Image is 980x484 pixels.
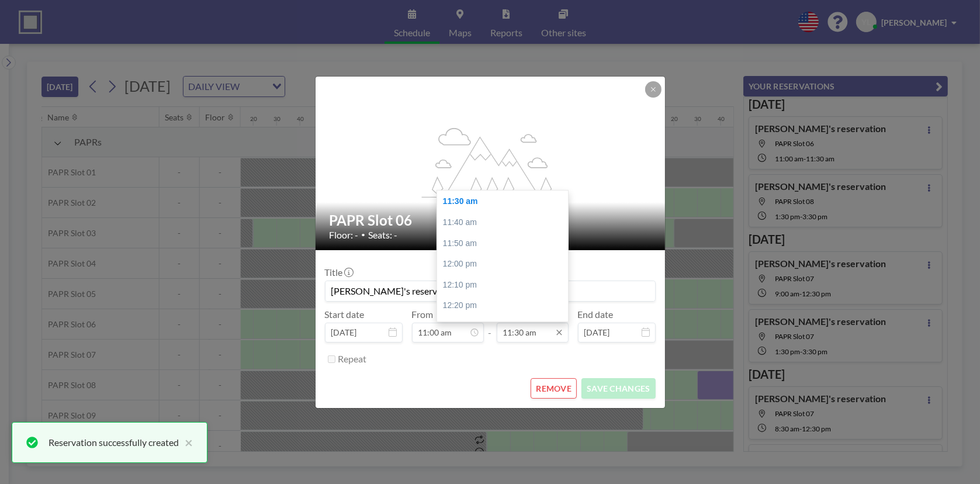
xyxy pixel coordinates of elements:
span: Floor: - [330,229,359,241]
div: 12:10 pm [437,275,574,296]
h2: PAPR Slot 06 [330,212,652,229]
div: 11:40 am [437,212,574,233]
label: End date [578,309,614,320]
button: close [179,435,193,450]
div: Reservation successfully created [49,435,179,450]
label: Title [325,267,352,278]
div: 12:30 pm [437,316,574,337]
div: 11:30 am [437,191,574,212]
div: 12:00 pm [437,254,574,275]
div: 12:20 pm [437,295,574,316]
span: Seats: - [369,229,398,241]
button: SAVE CHANGES [581,378,655,399]
button: REMOVE [531,378,577,399]
input: (No title) [325,281,655,301]
label: Repeat [338,353,367,365]
span: • [362,230,366,239]
div: 11:50 am [437,233,574,254]
label: Start date [325,309,365,320]
span: - [489,313,492,338]
label: From [412,309,434,320]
